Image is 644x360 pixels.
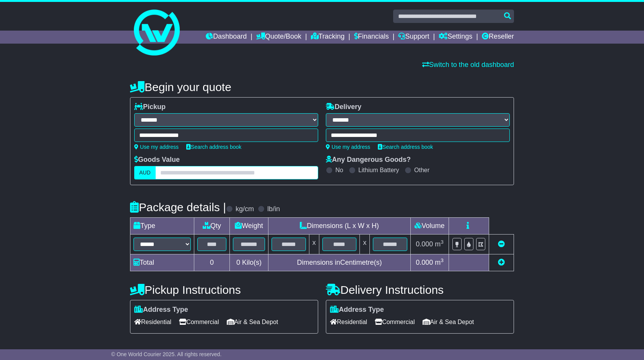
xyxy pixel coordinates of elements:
[416,259,433,266] span: 0.000
[230,254,268,271] td: Kilo(s)
[330,306,384,314] label: Address Type
[236,205,254,213] label: kg/cm
[130,81,514,93] h4: Begin your quote
[186,144,241,150] a: Search address book
[435,259,444,266] span: m
[498,259,505,266] a: Add new item
[416,240,433,248] span: 0.000
[134,144,179,150] a: Use my address
[326,283,514,296] h4: Delivery Instructions
[194,254,230,271] td: 0
[482,31,514,44] a: Reseller
[330,316,367,328] span: Residential
[354,31,389,44] a: Financials
[410,218,449,235] td: Volume
[134,316,171,328] span: Residential
[111,351,222,357] span: © One World Courier 2025. All rights reserved.
[236,259,240,266] span: 0
[134,103,166,111] label: Pickup
[423,316,474,328] span: Air & Sea Depot
[435,240,444,248] span: m
[268,218,410,235] td: Dimensions (L x W x H)
[194,218,230,235] td: Qty
[206,31,247,44] a: Dashboard
[130,201,226,213] h4: Package details |
[398,31,429,44] a: Support
[378,144,433,150] a: Search address book
[414,166,429,174] label: Other
[268,254,410,271] td: Dimensions in Centimetre(s)
[326,156,411,164] label: Any Dangerous Goods?
[326,144,370,150] a: Use my address
[441,257,444,263] sup: 3
[130,283,318,296] h4: Pickup Instructions
[439,31,472,44] a: Settings
[311,31,345,44] a: Tracking
[130,254,194,271] td: Total
[498,240,505,248] a: Remove this item
[256,31,301,44] a: Quote/Book
[134,306,188,314] label: Address Type
[326,103,361,111] label: Delivery
[358,166,399,174] label: Lithium Battery
[422,61,514,68] a: Switch to the old dashboard
[230,218,268,235] td: Weight
[309,235,319,254] td: x
[441,239,444,245] sup: 3
[179,316,219,328] span: Commercial
[267,205,280,213] label: lb/in
[227,316,278,328] span: Air & Sea Depot
[375,316,415,328] span: Commercial
[134,156,180,164] label: Goods Value
[134,166,156,179] label: AUD
[130,218,194,235] td: Type
[360,235,370,254] td: x
[335,166,343,174] label: No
